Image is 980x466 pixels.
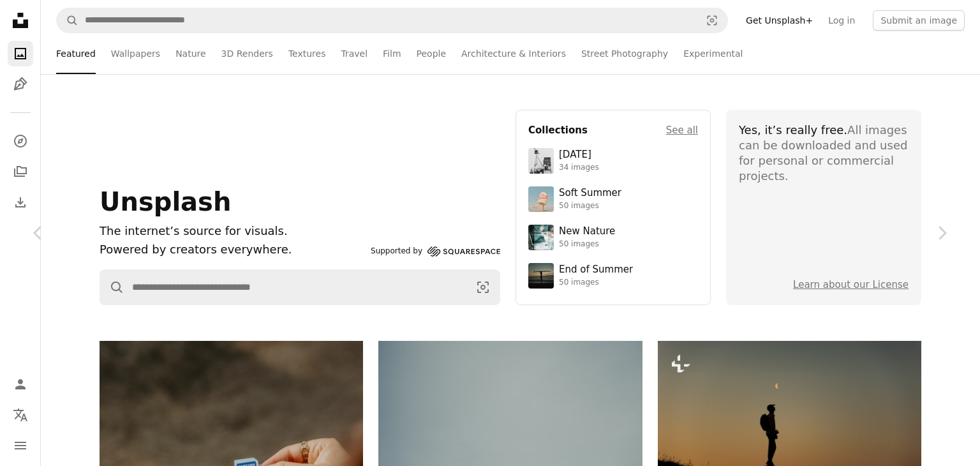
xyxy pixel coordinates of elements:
a: Photos [8,41,33,66]
div: New Nature [559,225,615,238]
a: Nature [175,33,205,74]
a: Log in / Sign up [8,372,33,397]
a: Collections [8,159,33,184]
button: Language [8,402,33,428]
button: Visual search [466,270,500,304]
a: Architecture & Interiors [461,33,566,74]
img: photo-1682590564399-95f0109652fe [528,148,554,174]
a: Travel [341,33,367,74]
a: Soft Summer50 images [528,186,698,212]
a: Illustrations [8,71,33,97]
button: Submit an image [873,10,965,31]
form: Find visuals sitewide [100,269,500,305]
a: Experimental [683,33,743,74]
h4: Collections [528,123,588,138]
a: Explore [8,128,33,154]
a: Street Photography [581,33,668,74]
div: 50 images [559,201,621,211]
a: People [417,33,447,74]
a: Next [903,172,980,294]
div: Soft Summer [559,187,621,200]
div: 50 images [559,239,615,250]
a: [DATE]34 images [528,148,698,174]
a: Supported by [371,244,500,259]
img: premium_photo-1755037089989-422ee333aef9 [528,225,554,250]
a: Wallpapers [111,33,160,74]
a: End of Summer50 images [528,263,698,289]
a: Log in [820,10,863,31]
img: premium_photo-1754398386796-ea3dec2a6302 [528,263,554,289]
div: 34 images [559,163,599,173]
h1: The internet’s source for visuals. [100,222,366,241]
div: All images can be downloaded and used for personal or commercial projects. [739,123,909,184]
div: [DATE] [559,149,599,162]
button: Visual search [697,8,727,33]
a: Textures [288,33,326,74]
div: 50 images [559,278,633,288]
button: Menu [8,433,33,458]
img: premium_photo-1749544311043-3a6a0c8d54af [528,186,554,212]
form: Find visuals sitewide [56,8,728,33]
p: Powered by creators everywhere. [100,241,366,259]
a: See all [666,123,698,138]
a: Silhouette of a hiker looking at the moon at sunset. [658,423,921,434]
button: Search Unsplash [57,8,78,33]
span: Yes, it’s really free. [739,123,847,137]
a: Get Unsplash+ [738,10,820,31]
span: Unsplash [100,187,231,216]
a: 3D Renders [221,33,273,74]
div: End of Summer [559,264,633,276]
a: Film [383,33,401,74]
a: New Nature50 images [528,225,698,250]
a: Learn about our License [793,279,909,290]
button: Search Unsplash [100,270,124,304]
